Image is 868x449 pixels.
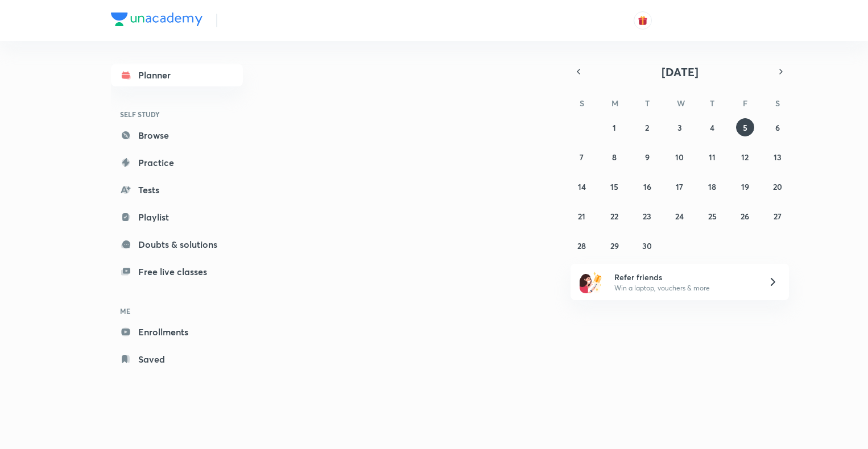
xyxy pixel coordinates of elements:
[111,206,243,228] a: Playlist
[111,321,243,343] a: Enrollments
[774,152,782,163] abbr: September 13, 2025
[605,177,623,196] button: September 15, 2025
[775,98,780,109] abbr: Saturday
[610,211,618,222] abbr: September 22, 2025
[605,236,623,255] button: September 29, 2025
[573,148,591,166] button: September 7, 2025
[573,177,591,196] button: September 14, 2025
[612,152,617,163] abbr: September 8, 2025
[638,207,656,225] button: September 23, 2025
[610,181,618,192] abbr: September 15, 2025
[578,181,586,192] abbr: September 14, 2025
[741,181,749,192] abbr: September 19, 2025
[671,118,689,136] button: September 3, 2025
[111,105,243,124] h6: SELF STUDY
[736,118,754,136] button: September 5, 2025
[605,207,623,225] button: September 22, 2025
[677,122,682,133] abbr: September 3, 2025
[675,211,684,222] abbr: September 24, 2025
[573,207,591,225] button: September 21, 2025
[573,236,591,255] button: September 28, 2025
[577,240,586,251] abbr: September 28, 2025
[675,152,684,163] abbr: September 10, 2025
[645,98,650,109] abbr: Tuesday
[710,122,714,133] abbr: September 4, 2025
[645,122,649,133] abbr: September 2, 2025
[768,118,787,136] button: September 6, 2025
[743,98,747,109] abbr: Friday
[614,283,754,293] p: Win a laptop, vouchers & more
[586,64,773,80] button: [DATE]
[111,13,202,26] img: Company Logo
[741,211,749,222] abbr: September 26, 2025
[645,152,650,163] abbr: September 9, 2025
[613,122,616,133] abbr: September 1, 2025
[580,271,602,293] img: referral
[111,64,243,86] a: Planner
[671,207,689,225] button: September 24, 2025
[768,148,787,166] button: September 13, 2025
[111,151,243,174] a: Practice
[580,152,584,163] abbr: September 7, 2025
[671,177,689,196] button: September 17, 2025
[605,118,623,136] button: September 1, 2025
[643,181,651,192] abbr: September 16, 2025
[642,240,652,251] abbr: September 30, 2025
[111,124,243,147] a: Browse
[638,118,656,136] button: September 2, 2025
[578,211,585,222] abbr: September 21, 2025
[671,148,689,166] button: September 10, 2025
[708,181,716,192] abbr: September 18, 2025
[775,122,780,133] abbr: September 6, 2025
[605,148,623,166] button: September 8, 2025
[614,271,754,283] h6: Refer friends
[708,211,717,222] abbr: September 25, 2025
[638,236,656,255] button: September 30, 2025
[610,240,619,251] abbr: September 29, 2025
[662,64,698,80] span: [DATE]
[676,181,683,192] abbr: September 17, 2025
[634,11,652,30] button: avatar
[703,207,721,225] button: September 25, 2025
[703,148,721,166] button: September 11, 2025
[580,98,584,109] abbr: Sunday
[773,181,782,192] abbr: September 20, 2025
[111,13,202,29] a: Company Logo
[743,122,747,133] abbr: September 5, 2025
[768,207,787,225] button: September 27, 2025
[638,15,648,26] img: avatar
[703,177,721,196] button: September 18, 2025
[736,148,754,166] button: September 12, 2025
[638,177,656,196] button: September 16, 2025
[111,260,243,283] a: Free live classes
[768,177,787,196] button: September 20, 2025
[736,177,754,196] button: September 19, 2025
[703,118,721,136] button: September 4, 2025
[111,178,243,201] a: Tests
[111,233,243,256] a: Doubts & solutions
[741,152,749,163] abbr: September 12, 2025
[710,98,714,109] abbr: Thursday
[111,301,243,321] h6: ME
[677,98,685,109] abbr: Wednesday
[709,152,716,163] abbr: September 11, 2025
[736,207,754,225] button: September 26, 2025
[638,148,656,166] button: September 9, 2025
[774,211,782,222] abbr: September 27, 2025
[611,98,618,109] abbr: Monday
[111,348,243,371] a: Saved
[643,211,651,222] abbr: September 23, 2025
